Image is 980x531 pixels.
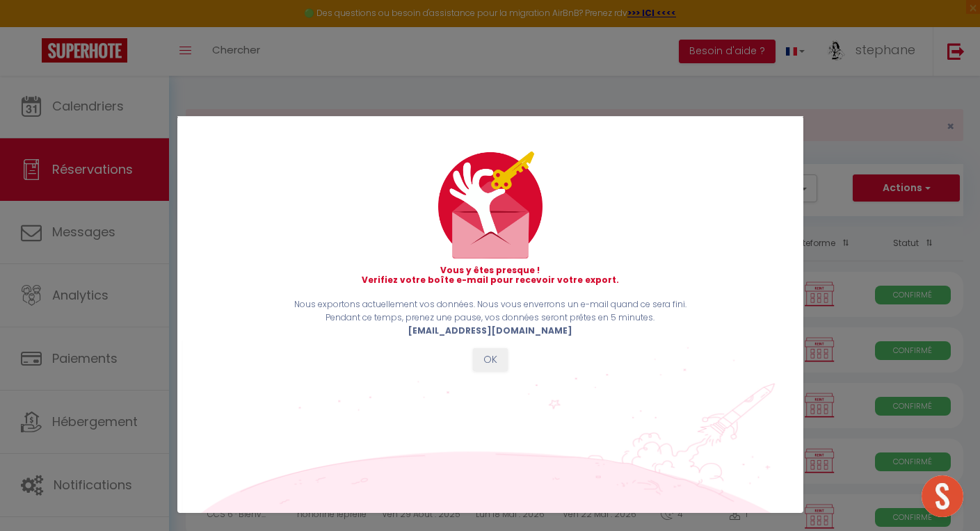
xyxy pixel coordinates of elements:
b: [EMAIL_ADDRESS][DOMAIN_NAME] [408,325,572,336]
img: mail [438,152,543,259]
button: OK [473,348,508,372]
p: Nous exportons actuellement vos données. Nous vous enverrons un e-mail quand ce sera fini. [198,298,781,311]
strong: Vous y êtes presque ! Verifiez votre boîte e-mail pour recevoir votre export. [362,264,619,286]
p: Pendant ce temps, prenez une pause, vos données seront prêtes en 5 minutes. [198,311,781,325]
div: Ouvrir le chat [922,475,963,517]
